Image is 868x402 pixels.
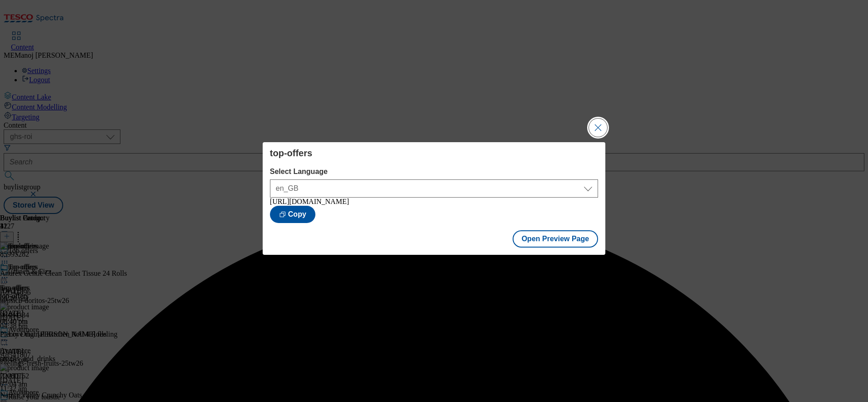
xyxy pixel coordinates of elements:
button: Close Modal [589,119,607,137]
button: Open Preview Page [513,230,599,248]
button: Copy [270,206,315,223]
h4: top-offers [270,148,598,159]
label: Select Language [270,168,598,176]
div: Modal [263,142,605,255]
div: [URL][DOMAIN_NAME] [270,198,598,206]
